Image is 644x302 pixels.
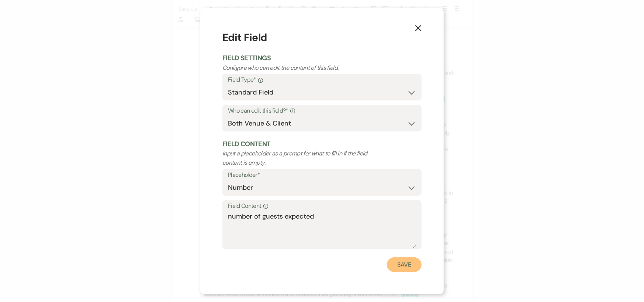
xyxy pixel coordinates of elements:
p: Input a placeholder as a prompt for what to fill in if the field content is empty. [222,149,382,168]
label: Field Content [228,201,416,212]
h2: Field Content [222,140,422,149]
p: Configure who can edit the content of this field. [222,63,382,73]
label: Who can edit this field?* [228,106,416,116]
label: Placeholder* [228,170,416,181]
h2: Field Settings [222,54,422,63]
button: Save [387,257,422,272]
label: Field Type* [228,75,416,85]
h1: Edit Field [222,30,422,45]
textarea: number of guests expected [228,212,416,248]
